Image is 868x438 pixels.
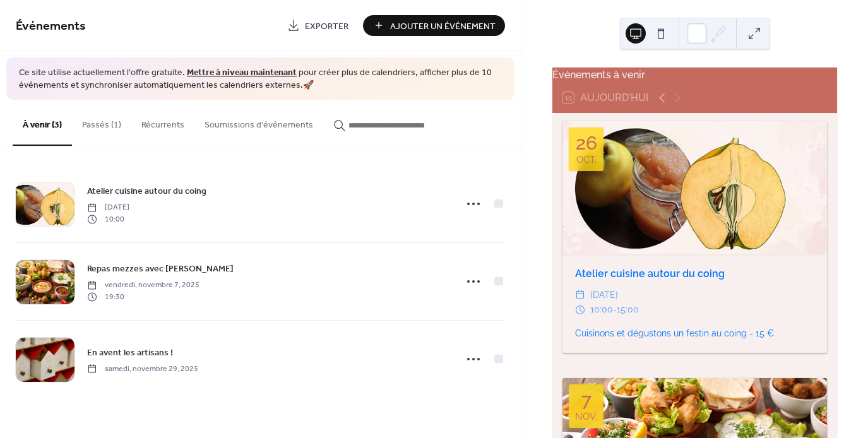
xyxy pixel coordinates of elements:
[87,345,173,360] a: En avent les artisans !
[575,288,585,303] div: ​
[87,184,206,198] a: Atelier cuisine autour du coing
[87,185,206,198] span: Atelier cuisine autour du coing
[72,100,131,145] button: Passés (1)
[87,280,199,291] span: vendredi, novembre 7, 2025
[87,263,234,276] span: Repas mezzes avec [PERSON_NAME]
[390,20,496,33] span: Ajouter Un Événement
[305,20,348,33] span: Exporter
[87,291,199,302] span: 19:30
[194,100,323,145] button: Soumissions d'événements
[87,346,173,359] span: En avent les artisans !
[552,68,837,83] div: Événements à venir
[590,288,618,303] span: [DATE]
[87,202,129,213] span: [DATE]
[562,266,827,281] div: Atelier cuisine autour du coing
[581,391,592,410] div: 7
[590,302,613,317] span: 10:00
[187,64,297,81] a: Mettre à niveau maintenant
[131,100,194,145] button: Récurrents
[87,363,198,374] span: samedi, novembre 29, 2025
[13,100,72,146] button: À venir (3)
[575,302,585,317] div: ​
[617,302,639,317] span: 15:00
[613,302,617,317] span: -
[87,213,129,225] span: 10:00
[87,261,234,276] a: Repas mezzes avec [PERSON_NAME]
[576,155,597,165] div: oct.
[576,134,597,153] div: 26
[562,327,827,340] div: Cuisinons et dégustons un festin au coing - 15 €
[363,15,505,36] button: Ajouter Un Événement
[19,67,502,92] span: Ce site utilise actuellement l'offre gratuite. pour créer plus de calendriers, afficher plus de 1...
[575,412,597,422] div: nov.
[16,14,86,38] span: Événements
[278,15,358,36] a: Exporter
